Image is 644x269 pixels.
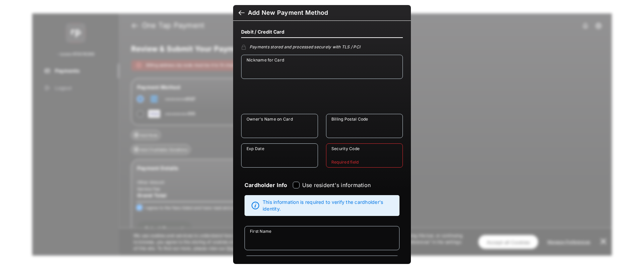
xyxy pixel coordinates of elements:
[241,29,285,35] h4: Debit / Credit Card
[302,182,371,188] label: Use resident's information
[248,9,328,16] div: Add New Payment Method
[241,84,403,114] iframe: Credit card field
[263,199,396,212] span: This information is required to verify the cardholder's identity.
[241,43,403,49] div: Payments stored and processed securely with TLS / PCI
[245,182,287,200] strong: Cardholder Info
